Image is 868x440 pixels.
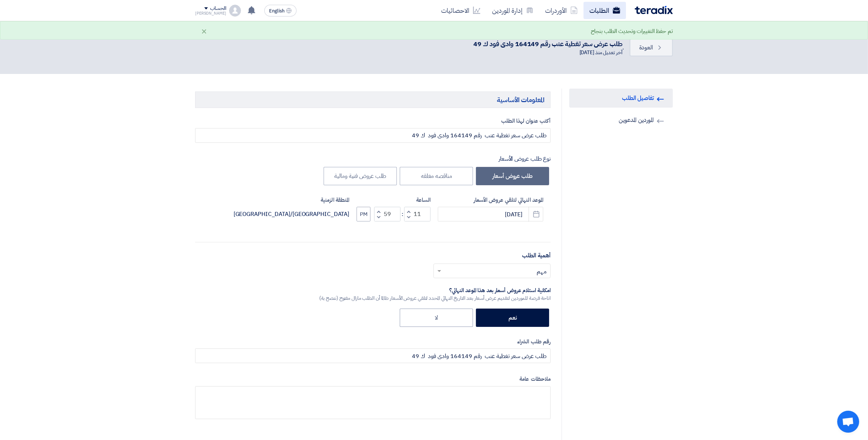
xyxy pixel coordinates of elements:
label: مناقصه مغلقه [400,167,473,185]
div: [GEOGRAPHIC_DATA]/[GEOGRAPHIC_DATA] [234,210,350,219]
label: أهمية الطلب [522,251,551,260]
input: أدخل رقم طلب الشراء الداخلي ان وجد [195,348,551,363]
label: لا [400,309,473,327]
span: العودة [639,43,653,52]
a: الموردين المدعوين [569,111,673,130]
label: الموعد النهائي لتلقي عروض الأسعار [438,196,543,204]
div: نوع طلب عروض الأسعار [195,154,551,163]
label: ملاحظات عامة [195,375,551,383]
div: امكانية استلام عروض أسعار بعد هذا الموعد النهائي؟ [319,287,551,294]
input: Hours [404,207,431,221]
a: الاحصائيات [435,2,486,19]
label: رقم طلب الشراء [195,338,551,346]
div: طلب عرض سعر تغطية عنب رقم 164149 وادى فود ك 49 [473,39,622,49]
a: Open chat [837,411,859,433]
div: . [195,36,673,59]
label: أكتب عنوان لهذا الطلب [195,117,551,125]
label: طلب عروض أسعار [476,167,549,185]
input: سنة-شهر-يوم [438,207,543,221]
div: : [401,210,404,219]
img: Teradix logo [635,6,673,14]
label: المنطقة الزمنية [234,196,350,204]
input: مثال: طابعات ألوان, نظام إطفاء حريق, أجهزة كهربائية... [195,128,551,143]
a: إدارة الموردين [486,2,539,19]
label: الساعة [357,196,431,204]
a: الطلبات [584,2,626,19]
button: English [264,5,297,16]
label: نعم [476,309,549,327]
div: × [201,27,207,36]
a: الأوردرات [539,2,584,19]
div: [PERSON_NAME] [195,11,226,15]
div: اتاحة فرصة للموردين لتقديم عرض أسعار بعد التاريخ النهائي المحدد لتلقي عروض الأسعار طالما أن الطلب... [319,294,551,302]
a: تفاصيل الطلب [569,89,673,108]
img: profile_test.png [229,5,241,16]
h5: المعلومات الأساسية [195,92,551,108]
div: الحساب [210,5,226,12]
button: PM [357,207,370,221]
div: تم حفظ التغييرات وتحديث الطلب بنجاح [591,27,673,36]
label: طلب عروض فنية ومالية [324,167,397,185]
span: English [269,8,284,14]
div: آخر تعديل منذ [DATE] [473,49,622,56]
input: Minutes [374,207,401,221]
a: العودة [630,39,673,56]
